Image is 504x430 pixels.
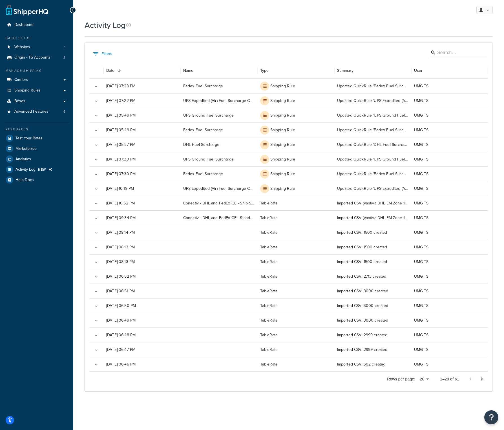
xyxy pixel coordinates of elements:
[334,313,411,327] div: Imported CSV: 3000 created
[4,96,69,106] li: Boxes
[92,170,100,178] button: Expand
[180,152,257,166] div: UPS Ground Fuel Surcharge
[92,200,100,208] button: Expand
[411,342,488,357] div: UMG TS
[92,229,100,237] button: Expand
[180,93,257,108] div: UPS Expedited (Air) Fuel Surcharge Collection
[14,109,48,114] span: Advanced Features
[260,68,269,73] div: Type
[103,357,180,371] div: [DATE] 06:46 PM
[257,313,334,327] div: TableRate
[411,137,488,152] div: UMG TS
[106,68,115,73] div: Date
[411,210,488,225] div: UMG TS
[4,20,69,30] li: Dashboard
[92,361,100,369] button: Expand
[14,88,41,93] span: Shipping Rules
[411,240,488,254] div: UMG TS
[257,254,334,269] div: TableRate
[257,342,334,357] div: TableRate
[92,112,100,120] button: Expand
[334,122,411,137] div: Updated QuickRule 'Fedex Fuel Surcharge': By a Percentage
[257,327,334,342] div: TableRate
[63,55,65,60] span: 2
[334,79,411,93] div: Updated QuickRule 'Fedex Fuel Surcharge': By a Percentage
[334,196,411,210] div: Imported CSV (Vantiva DHL EM Zone 1 SHQ Table Sep- 20250616.csv): 16 created in Conectiv - DHL an...
[103,210,180,225] div: [DATE] 09:34 PM
[180,166,257,181] div: Fedex Fuel Surcharge
[14,45,30,50] span: Websites
[257,298,334,313] div: TableRate
[257,225,334,240] div: TableRate
[334,152,411,166] div: Updated QuickRule 'UPS Ground Fuel Surcharge': By a Percentage
[4,42,69,52] a: Websites 1
[4,106,69,117] a: Advanced Features 6
[115,67,123,75] button: Sort
[103,313,180,327] div: [DATE] 06:49 PM
[92,214,100,222] button: Expand
[334,342,411,357] div: Imported CSV: 2999 created
[4,175,69,185] a: Help Docs
[411,225,488,240] div: UMG TS
[63,109,65,114] span: 6
[92,141,100,149] button: Expand
[411,196,488,210] div: UMG TS
[334,93,411,108] div: Updated QuickRule 'UPS Expedited (Air) Fuel Surcharge Collection': By a Percentage
[257,269,334,284] div: TableRate
[270,142,295,148] p: Shipping Rule
[4,68,69,73] div: Manage Shipping
[257,210,334,225] div: TableRate
[180,137,257,152] div: DHL Fuel Surcharge
[4,52,69,63] a: Origin - TS Accounts 2
[92,49,114,58] button: Show filters
[411,269,488,284] div: UMG TS
[4,106,69,117] li: Advanced Features
[257,196,334,210] div: TableRate
[4,36,69,41] div: Basic Setup
[103,196,180,210] div: [DATE] 10:52 PM
[16,178,34,182] span: Help Docs
[92,317,100,325] button: Expand
[92,288,100,295] button: Expand
[334,298,411,313] div: Imported CSV: 3000 created
[411,181,488,196] div: UMG TS
[334,327,411,342] div: Imported CSV: 2999 created
[16,146,37,151] span: Marketplace
[103,240,180,254] div: [DATE] 08:13 PM
[103,254,180,269] div: [DATE] 08:13 PM
[4,133,69,143] a: Test Your Rates
[92,244,100,251] button: Expand
[92,273,100,281] button: Expand
[411,313,488,327] div: UMG TS
[484,410,498,424] button: Open Resource Center
[270,83,295,89] p: Shipping Rule
[270,157,295,162] p: Shipping Rule
[4,75,69,85] a: Carriers
[334,181,411,196] div: Updated QuickRule 'UPS Expedited (Air) Fuel Surcharge Collection': By a Percentage
[257,284,334,298] div: TableRate
[38,167,46,172] span: NEW
[16,136,43,141] span: Test Your Rates
[92,331,100,339] button: Expand
[183,68,194,73] div: Name
[4,164,69,175] li: Activity Log
[92,97,100,105] button: Expand
[103,137,180,152] div: [DATE] 05:27 PM
[4,42,69,52] li: Websites
[257,357,334,371] div: TableRate
[440,376,459,382] p: 1–20 of 61
[411,122,488,137] div: UMG TS
[103,152,180,166] div: [DATE] 07:30 PM
[6,4,48,15] a: ShipperHQ Home
[103,225,180,240] div: [DATE] 08:14 PM
[337,68,353,73] div: Summary
[334,240,411,254] div: Imported CSV: 1500 created
[270,113,295,118] p: Shipping Rule
[334,108,411,122] div: Updated QuickRule 'UPS Ground Fuel Surcharge': By a Percentage
[16,167,36,172] span: Activity Log
[411,108,488,122] div: UMG TS
[411,298,488,313] div: UMG TS
[411,357,488,371] div: UMG TS
[14,77,28,82] span: Carriers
